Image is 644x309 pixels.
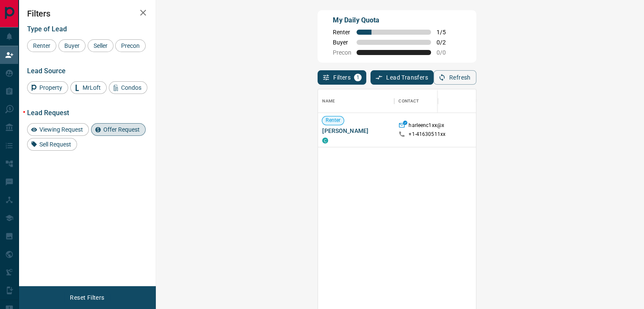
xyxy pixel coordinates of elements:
p: harleenc1xx@x [409,122,444,131]
h2: Filters [27,8,147,19]
div: Sell Request [27,138,77,151]
span: Precon [333,49,351,56]
p: My Daily Quota [333,15,455,25]
span: 1 [355,74,361,80]
span: 1 / 5 [436,29,455,36]
span: Property [36,84,65,91]
p: +1- 41630511xx [409,131,445,138]
div: Viewing Request [27,123,89,136]
span: Condos [118,84,144,91]
span: Type of Lead [27,25,67,33]
div: Buyer [58,39,86,52]
button: Filters1 [318,70,366,85]
span: Seller [91,42,111,49]
div: Name [318,89,394,113]
div: Contact [394,89,462,113]
div: Seller [88,39,113,52]
div: Offer Request [91,123,146,136]
button: Lead Transfers [370,70,434,85]
span: Lead Source [27,67,66,75]
div: Condos [109,81,147,94]
div: Renter [27,39,56,52]
span: Lead Request [27,109,69,117]
span: 0 / 2 [436,39,455,46]
div: Precon [115,39,146,52]
span: Precon [118,42,143,49]
span: Renter [333,29,351,36]
span: MrLoft [80,84,104,91]
div: Name [322,89,335,113]
span: Viewing Request [36,126,86,133]
button: Reset Filters [64,290,110,305]
span: Offer Request [100,126,143,133]
div: Contact [398,89,419,113]
div: condos.ca [322,138,328,143]
span: Renter [30,42,53,49]
button: Refresh [434,70,476,85]
span: Buyer [61,42,83,49]
div: MrLoft [70,81,107,94]
span: [PERSON_NAME] [322,127,390,135]
span: Renter [322,117,344,124]
span: Buyer [333,39,351,46]
div: Property [27,81,68,94]
span: Sell Request [36,141,74,148]
span: 0 / 0 [436,49,455,56]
